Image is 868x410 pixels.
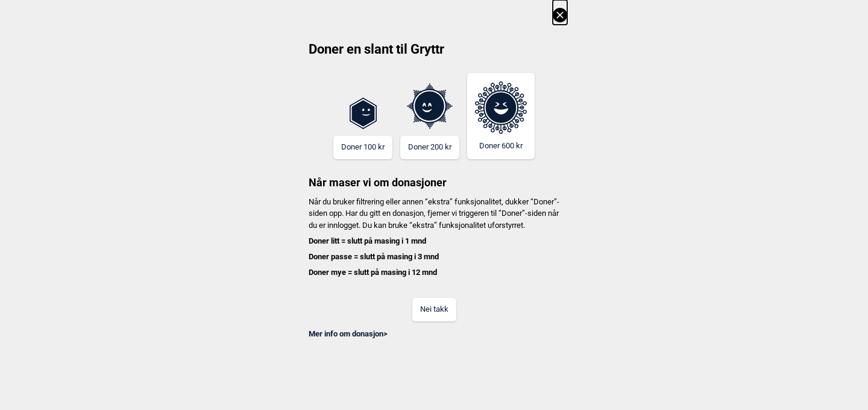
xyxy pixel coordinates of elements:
b: Doner mye = slutt på masing i 12 mnd [309,268,437,277]
button: Nei takk [412,298,456,321]
button: Doner 100 kr [333,136,392,159]
b: Doner passe = slutt på masing i 3 mnd [309,252,439,261]
b: Doner litt = slutt på masing i 1 mnd [309,236,426,245]
p: Når du bruker filtrering eller annen “ekstra” funksjonalitet, dukker “Doner”-siden opp. Har du gi... [301,196,567,279]
button: Doner 200 kr [400,136,459,159]
h2: Doner en slant til Gryttr [301,40,567,67]
a: Mer info om donasjon> [309,329,388,338]
h3: Når maser vi om donasjoner [301,159,567,190]
button: Doner 600 kr [467,73,535,159]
